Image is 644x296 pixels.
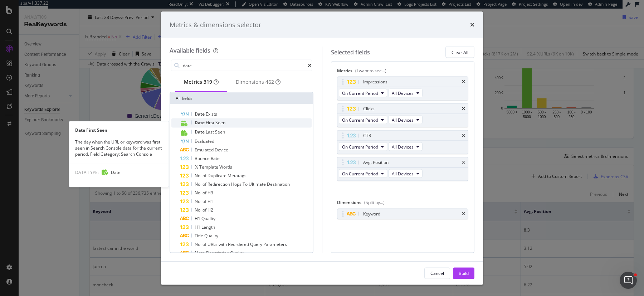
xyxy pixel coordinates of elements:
[363,78,387,86] div: Impressions
[215,147,228,153] span: Device
[389,89,423,97] button: All Devices
[267,181,290,187] span: Destination
[203,207,208,213] span: of
[161,11,483,285] div: modal
[452,49,468,55] div: Clear All
[199,164,219,170] span: Template
[208,207,213,213] span: H2
[208,241,219,247] span: URLs
[363,132,371,139] div: CTR
[195,129,206,135] span: Date
[208,198,213,204] span: H1
[462,160,465,165] div: times
[228,173,247,179] span: Metatags
[69,127,169,133] div: Date First Seen
[342,144,378,150] span: On Current Period
[331,48,370,56] div: Selected fields
[355,68,386,74] div: (I want to see...)
[337,103,469,127] div: ClickstimesOn Current PeriodAll Devices
[206,111,217,117] span: Exists
[392,90,414,96] span: All Devices
[249,181,267,187] span: Ultimate
[201,224,215,230] span: Length
[195,164,199,170] span: %
[453,267,474,279] button: Build
[364,199,385,205] div: (Split by...)
[363,210,380,217] div: Keyword
[182,60,308,71] input: Search by field name
[195,147,215,153] span: Emulated
[211,155,220,161] span: Rate
[250,241,263,247] span: Query
[69,139,169,157] div: The day when the URL or keyword was first seen in Search Console data for the current period. Fie...
[389,142,423,151] button: All Devices
[195,215,201,222] span: H1
[462,80,465,84] div: times
[203,181,208,187] span: of
[337,157,469,181] div: Avg. PositiontimesOn Current PeriodAll Devices
[445,47,474,58] button: Clear All
[342,90,378,96] span: On Current Period
[339,169,387,178] button: On Current Period
[206,129,215,135] span: Last
[424,267,450,279] button: Cancel
[204,78,212,86] div: brand label
[195,181,203,187] span: No.
[206,120,215,126] span: First
[208,181,231,187] span: Redirection
[203,241,208,247] span: of
[337,68,469,77] div: Metrics
[170,20,261,29] div: Metrics & dimensions selector
[208,173,228,179] span: Duplicate
[389,116,423,124] button: All Devices
[342,170,378,176] span: On Current Period
[195,207,203,213] span: No.
[228,241,250,247] span: Reordered
[459,270,469,276] div: Build
[392,117,414,123] span: All Devices
[195,241,203,247] span: No.
[204,233,218,239] span: Quality
[195,198,203,204] span: No.
[363,159,389,166] div: Avg. Position
[337,199,469,208] div: Dimensions
[195,224,201,230] span: H1
[203,198,208,204] span: of
[203,173,208,179] span: of
[219,164,232,170] span: Words
[263,241,287,247] span: Parameters
[184,78,219,86] div: Metrics
[201,215,215,222] span: Quality
[339,142,387,151] button: On Current Period
[265,78,274,85] span: 462
[215,129,225,135] span: Seen
[620,272,637,289] iframe: Intercom live chat
[195,111,206,117] span: Date
[236,78,280,86] div: Dimensions
[462,212,465,216] div: times
[265,78,274,86] div: brand label
[170,47,210,54] div: Available fields
[195,120,206,126] span: Date
[195,155,211,161] span: Bounce
[470,20,474,29] div: times
[170,93,313,104] div: All fields
[363,105,375,112] div: Clicks
[462,107,465,111] div: times
[195,190,203,196] span: No.
[389,169,423,178] button: All Devices
[195,138,214,144] span: Evaluated
[342,117,378,123] span: On Current Period
[219,241,228,247] span: with
[339,89,387,97] button: On Current Period
[337,208,469,219] div: Keywordtimes
[203,190,208,196] span: of
[462,134,465,138] div: times
[231,181,243,187] span: Hops
[243,181,249,187] span: To
[430,270,444,276] div: Cancel
[392,170,414,176] span: All Devices
[337,130,469,154] div: CTRtimesOn Current PeriodAll Devices
[337,77,469,101] div: ImpressionstimesOn Current PeriodAll Devices
[204,78,212,85] span: 319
